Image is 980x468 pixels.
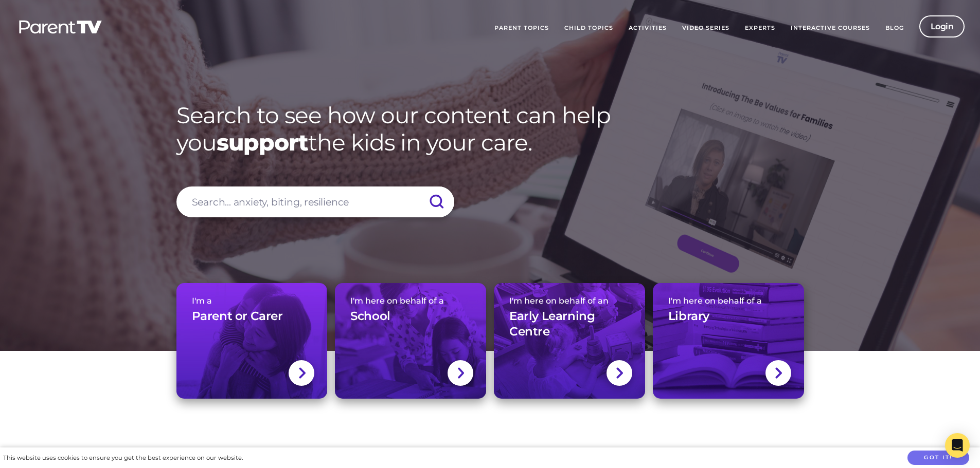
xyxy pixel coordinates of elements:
a: I'm here on behalf of aLibrary [653,283,804,399]
a: Activities [621,15,674,41]
a: Experts [737,15,783,41]
a: Parent Topics [487,15,557,41]
input: Search... anxiety, biting, resilience [176,186,454,217]
input: Submit [418,186,454,217]
span: I'm here on behalf of a [668,296,789,306]
h3: School [350,309,390,324]
span: I'm here on behalf of an [509,296,630,306]
h3: Parent or Carer [192,309,283,324]
strong: support [217,128,308,156]
span: I'm here on behalf of a [350,296,471,306]
h1: Search to see how our content can help you the kids in your care. [176,102,804,156]
h3: Early Learning Centre [509,309,630,340]
img: svg+xml;base64,PHN2ZyBlbmFibGUtYmFja2dyb3VuZD0ibmV3IDAgMCAxNC44IDI1LjciIHZpZXdCb3g9IjAgMCAxNC44ID... [298,366,306,380]
div: Open Intercom Messenger [945,433,970,458]
a: I'm here on behalf of anEarly Learning Centre [494,283,645,399]
a: Login [919,15,965,38]
a: I'm aParent or Carer [176,283,328,399]
img: parenttv-logo-white.4c85aaf.svg [18,20,103,34]
span: I'm a [192,296,312,306]
h3: Library [668,309,709,324]
a: Interactive Courses [783,15,878,41]
a: Video Series [674,15,737,41]
a: Blog [878,15,912,41]
img: svg+xml;base64,PHN2ZyBlbmFibGUtYmFja2dyb3VuZD0ibmV3IDAgMCAxNC44IDI1LjciIHZpZXdCb3g9IjAgMCAxNC44ID... [457,366,465,380]
img: svg+xml;base64,PHN2ZyBlbmFibGUtYmFja2dyb3VuZD0ibmV3IDAgMCAxNC44IDI1LjciIHZpZXdCb3g9IjAgMCAxNC44ID... [615,366,623,380]
a: I'm here on behalf of aSchool [335,283,486,399]
a: Child Topics [557,15,621,41]
div: This website uses cookies to ensure you get the best experience on our website. [3,453,243,463]
img: svg+xml;base64,PHN2ZyBlbmFibGUtYmFja2dyb3VuZD0ibmV3IDAgMCAxNC44IDI1LjciIHZpZXdCb3g9IjAgMCAxNC44ID... [774,366,782,380]
button: Got it! [907,451,969,465]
